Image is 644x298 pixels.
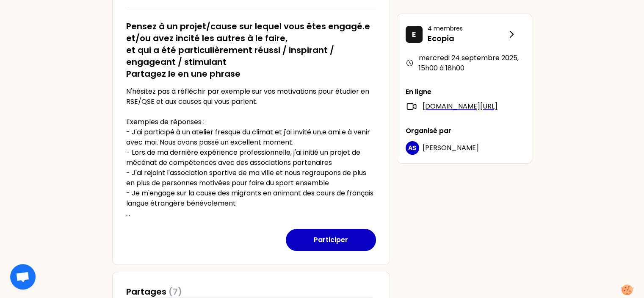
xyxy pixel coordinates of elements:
[126,286,182,298] h3: Partages
[412,28,416,40] p: E
[428,33,506,45] p: Ecopia
[126,86,376,219] p: N'hésitez pas à réfléchir par exemple sur vos motivations pour étudier en RSE/QSE et aux causes q...
[406,53,523,73] div: mercredi 24 septembre 2025 , 15h00 à 18h00
[406,126,523,136] p: Organisé par
[423,143,479,153] span: [PERSON_NAME]
[428,24,506,33] p: 4 membres
[408,144,416,152] p: AS
[169,286,182,298] span: (7)
[286,229,376,251] button: Participer
[406,87,523,97] p: En ligne
[423,101,498,111] a: [DOMAIN_NAME][URL]
[126,20,376,80] h2: Pensez à un projet/cause sur lequel vous êtes engagé.e et/ou avez incité les autres à le faire, e...
[10,264,36,290] div: Ouvrir le chat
